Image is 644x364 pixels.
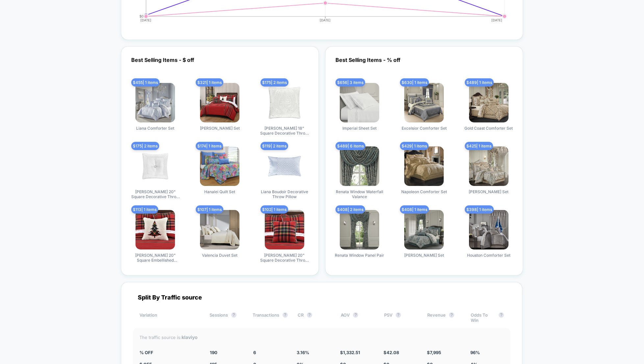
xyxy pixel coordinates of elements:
[200,83,239,122] img: produt
[404,83,444,122] img: produt
[320,18,331,22] tspan: [DATE]
[131,253,180,264] span: [PERSON_NAME] 20" Square Embellished Decorative Throw Pillow
[342,126,377,137] span: Imperial Sheet Set
[400,142,429,150] span: $ 429 | 1 items
[136,210,175,249] img: produt
[140,18,151,22] tspan: [DATE]
[402,126,447,137] span: Excelsior Comforter Set
[492,18,503,22] tspan: [DATE]
[200,126,240,137] span: [PERSON_NAME] Set
[265,210,304,249] img: produt
[139,312,200,323] div: Variation
[136,146,175,186] img: produt
[400,78,429,87] span: $ 630 | 1 items
[340,210,379,249] img: produt
[464,126,513,137] span: Gold Coast Comforter Set
[210,312,243,323] div: Sessions
[202,253,237,264] span: Valencia Duvet Set
[231,312,236,318] button: ?
[131,78,160,87] span: $ 455 | 1 items
[404,146,444,186] img: produt
[471,312,504,323] div: Odds To Win
[297,350,309,355] span: 3.16 %
[200,146,239,186] img: produt
[283,312,288,318] button: ?
[340,83,379,122] img: produt
[499,312,504,318] button: ?
[260,78,288,87] span: $ 175 | 2 items
[196,205,223,214] span: $ 107 | 1 items
[335,189,384,200] span: Renata Window Waterfall Valance
[260,205,288,214] span: $ 102 | 1 items
[467,253,510,264] span: Houston Comforter Set
[465,142,493,150] span: $ 425 | 1 items
[139,334,504,340] div: The traffic source is:
[139,14,143,18] tspan: $0
[182,334,198,340] strong: klaviyo
[340,350,360,355] span: $ 1,332.51
[136,126,174,137] span: Liana Comforter Set
[469,83,508,122] img: produt
[131,189,180,200] span: [PERSON_NAME] 20" Square Decorative Throw Pillow
[260,142,288,150] span: $ 119 | 2 items
[139,350,200,355] div: % off
[298,312,331,323] div: CR
[253,312,288,323] div: Transactions
[335,142,365,150] span: $ 489 | 6 items
[396,312,401,318] button: ?
[465,78,494,87] span: $ 489 | 1 items
[260,126,309,137] span: [PERSON_NAME] 18" Square Decorative Throw Pillow
[260,189,309,200] span: Liana Boudoir Decorative Throw Pillow
[136,83,175,122] img: produt
[253,350,256,355] span: 6
[335,205,365,214] span: $ 408 | 2 items
[427,350,441,355] span: $ 7,995
[427,312,460,323] div: Revenue
[353,312,358,318] button: ?
[196,142,223,150] span: $ 174 | 1 items
[335,78,365,87] span: $ 656 | 3 items
[469,189,508,200] span: [PERSON_NAME] Set
[210,350,217,355] span: 190
[196,78,223,87] span: $ 321 | 1 items
[465,205,494,214] span: $ 398 | 1 items
[404,210,444,249] img: produt
[384,350,399,355] span: $ 42.08
[449,312,454,318] button: ?
[265,146,304,186] img: produt
[340,146,379,186] img: produt
[404,253,444,264] span: [PERSON_NAME] Set
[307,312,312,318] button: ?
[133,294,510,301] div: Split By Traffic source
[200,210,239,249] img: produt
[131,142,159,150] span: $ 175 | 2 items
[131,205,158,214] span: $ 113 | 1 items
[260,253,309,264] span: [PERSON_NAME] 20" Square Decorative Throw Pillow
[470,350,504,355] div: 96%
[265,83,304,122] img: produt
[400,205,429,214] span: $ 408 | 1 items
[469,210,508,249] img: produt
[384,312,417,323] div: PSV
[335,253,384,264] span: Renata Window Panel Pair
[204,189,235,200] span: Hanalei Quilt Set
[341,312,374,323] div: AOV
[469,146,508,186] img: produt
[401,189,447,200] span: Napoleon Comforter Set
